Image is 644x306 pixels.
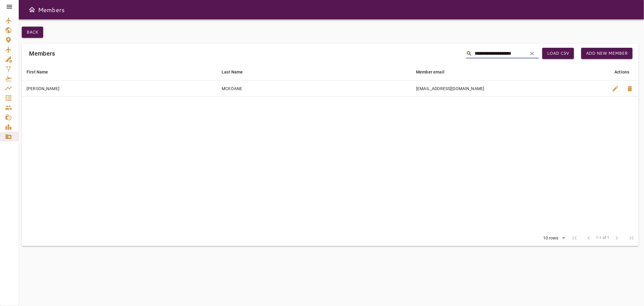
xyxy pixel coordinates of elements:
button: Add new member [581,48,633,59]
div: 10 rows [542,236,560,241]
div: Last Name [222,68,243,76]
button: Load CSV [539,44,578,63]
span: Member email [416,68,452,76]
span: 1-1 of 1 [596,235,610,241]
td: [EMAIL_ADDRESS][DOMAIN_NAME] [411,80,607,96]
button: Clear Search [525,47,539,60]
button: Delete Member [623,81,637,96]
span: First Page [567,231,582,245]
div: First Name [27,68,48,76]
h6: Members [38,5,65,15]
span: Next Page [610,231,624,245]
div: Member email [416,68,444,76]
div: 10 rows [539,234,567,243]
span: edit [612,85,619,92]
span: clear [529,50,535,57]
span: First Name [27,68,56,76]
span: delete [626,85,633,92]
span: Last Name [222,68,251,76]
button: Open drawer [26,4,38,16]
button: Load CSV [542,48,574,59]
h6: Members [29,49,55,58]
button: Edit Member [608,81,623,96]
span: Last Page [624,231,639,245]
td: [PERSON_NAME] [22,80,217,96]
button: Add new member [578,44,636,63]
span: Search [466,50,472,57]
span: Previous Page [582,231,596,245]
button: Back [22,27,43,38]
input: Search [475,49,523,58]
td: MCKOANE [217,80,411,96]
